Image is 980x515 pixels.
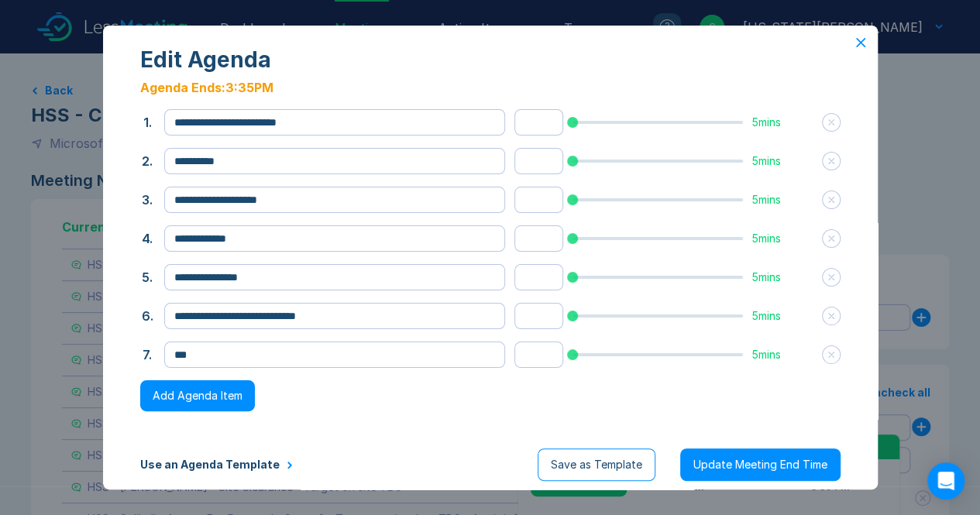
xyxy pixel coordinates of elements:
[140,458,294,471] button: Use an Agenda Template
[140,229,155,248] button: 4.
[927,462,965,500] div: Open Intercom Messenger
[140,78,841,97] div: Agenda Ends: 3:35PM
[752,310,813,322] div: 5 mins
[752,348,813,361] div: 5 mins
[140,268,155,287] button: 5.
[752,194,813,206] div: 5 mins
[752,232,813,245] div: 5 mins
[752,271,813,283] div: 5 mins
[680,448,841,481] button: Update Meeting End Time
[140,380,255,411] button: Add Agenda Item
[538,448,655,481] button: Save as Template
[140,191,155,209] button: 3.
[752,116,813,129] div: 5 mins
[140,307,155,325] button: 6.
[140,345,155,364] button: 7.
[140,47,841,72] div: Edit Agenda
[140,152,155,170] button: 2.
[752,155,813,167] div: 5 mins
[140,113,155,132] button: 1.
